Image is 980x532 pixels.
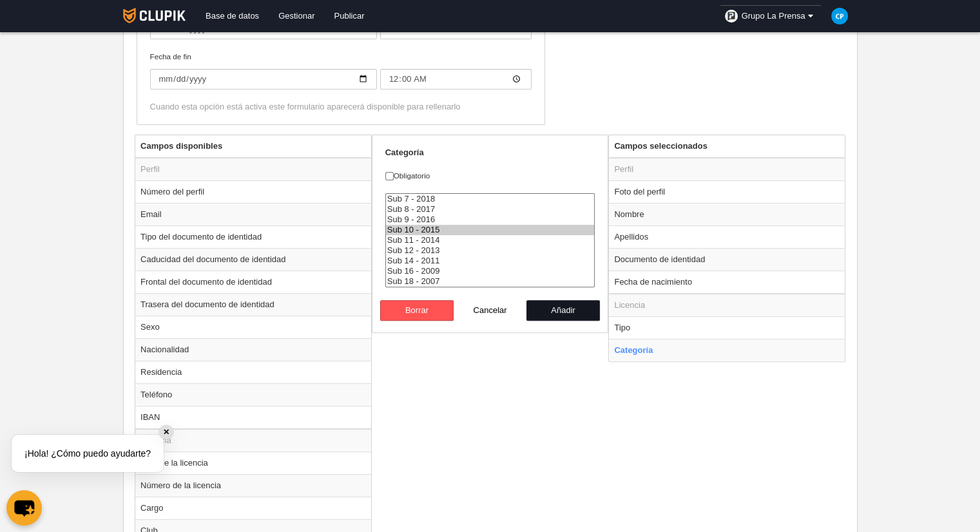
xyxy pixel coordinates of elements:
button: Añadir [526,300,600,321]
label: Fecha de fin [150,51,532,90]
option: Sub 11 - 2014 [386,235,595,245]
td: Perfil [135,158,371,181]
option: Sub 18 - 2007 [386,276,595,287]
td: Foto de la licencia [135,451,371,474]
div: Cuando esta opción está activa este formulario aparecerá disponible para rellenarlo [150,101,532,113]
td: Tipo del documento de identidad [135,225,371,248]
div: ¡Hola! ¿Cómo puedo ayudarte? [12,435,164,472]
option: Sub 16 - 2009 [386,266,595,276]
th: Campos seleccionados [609,135,845,158]
td: Foto del perfil [609,180,845,203]
td: Fecha de nacimiento [609,271,845,294]
a: Grupo La Prensa [720,5,821,27]
div: ✕ [159,425,173,439]
img: Clupik [123,8,186,23]
th: Campos disponibles [135,135,371,158]
option: Sub 10 - 2015 [386,225,595,235]
button: chat-button [6,490,42,526]
img: c2l6ZT0zMHgzMCZmcz05JnRleHQ9Q1AmYmc9MDM5YmU1.png [831,8,848,24]
td: Nacionalidad [135,338,371,361]
td: Sexo [135,316,371,338]
td: Número de la licencia [135,474,371,497]
td: Perfil [609,158,845,181]
td: Tipo [609,316,845,339]
button: Borrar [380,300,454,321]
span: Grupo La Prensa [741,10,805,23]
td: Email [135,203,371,225]
td: Residencia [135,361,371,383]
td: Apellidos [609,225,845,248]
td: IBAN [135,406,371,429]
input: Fecha de fin [150,69,377,90]
option: Sub 14 - 2011 [386,256,595,266]
strong: Categoría [385,147,424,157]
img: OakgMWVUclks.30x30.jpg [725,10,738,23]
button: Cancelar [454,300,527,321]
input: Fecha de fin [380,69,532,90]
td: Nombre [609,203,845,225]
td: Frontal del documento de identidad [135,271,371,293]
td: Caducidad del documento de identidad [135,248,371,271]
td: Teléfono [135,383,371,406]
td: Cargo [135,497,371,519]
input: Obligatorio [385,172,394,180]
td: Licencia [609,294,845,317]
label: Obligatorio [385,170,595,182]
td: Documento de identidad [609,248,845,271]
td: Categoría [609,339,845,361]
td: Licencia [135,429,371,452]
option: Sub 9 - 2016 [386,214,595,225]
option: Sub 12 - 2013 [386,245,595,256]
td: Trasera del documento de identidad [135,293,371,316]
option: Sub 8 - 2017 [386,204,595,214]
td: Número del perfil [135,180,371,203]
option: Sub 7 - 2018 [386,194,595,204]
